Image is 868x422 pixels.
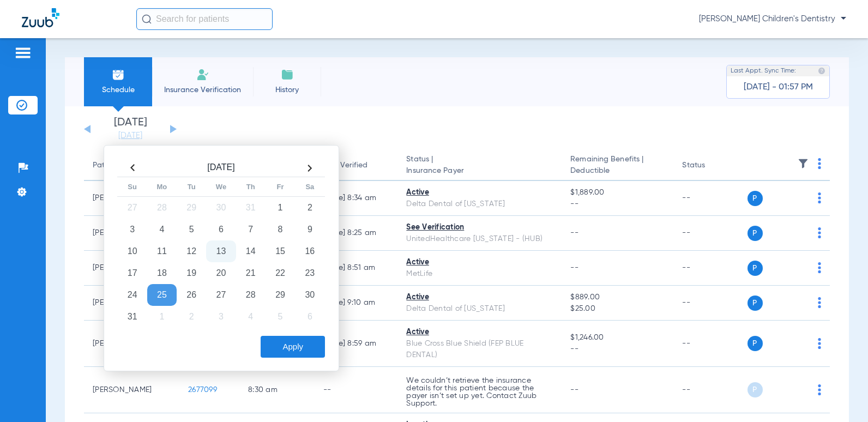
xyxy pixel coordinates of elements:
td: -- [673,286,747,321]
span: $889.00 [570,292,665,303]
td: 8:30 AM [239,367,314,413]
img: group-dot-blue.svg [818,192,821,203]
img: hamburger-icon [14,46,32,59]
td: [DATE] 8:34 AM [315,181,398,216]
img: Manual Insurance Verification [196,68,209,81]
td: -- [673,181,747,216]
img: group-dot-blue.svg [818,384,821,395]
div: Active [406,257,553,268]
img: group-dot-blue.svg [818,227,821,238]
span: 2677099 [188,386,217,394]
img: Schedule [112,68,125,81]
img: filter.svg [798,158,809,169]
img: Search Icon [142,14,152,24]
img: Zuub Logo [22,8,59,27]
td: [DATE] 9:10 AM [315,286,398,321]
td: [PERSON_NAME] [84,367,179,413]
span: P [748,296,763,311]
img: group-dot-blue.svg [818,297,821,308]
td: -- [673,251,747,286]
li: [DATE] [98,117,163,141]
span: Insurance Payer [406,165,553,177]
span: P [748,191,763,206]
th: Remaining Benefits | [562,150,673,181]
div: Delta Dental of [US_STATE] [406,198,553,210]
img: group-dot-blue.svg [818,262,821,273]
div: Active [406,292,553,303]
td: -- [673,216,747,251]
span: -- [570,343,665,355]
span: -- [570,229,578,237]
th: [DATE] [147,159,295,177]
div: Patient Name [93,160,141,171]
th: Status | [397,150,562,181]
td: -- [315,367,398,413]
span: History [261,85,313,95]
div: Delta Dental of [US_STATE] [406,303,553,315]
div: Last Verified [323,160,389,171]
span: -- [570,198,665,210]
span: P [748,226,763,241]
img: last sync help info [818,67,825,75]
td: [DATE] 8:51 AM [315,251,398,286]
div: Blue Cross Blue Shield (FEP BLUE DENTAL) [406,338,553,361]
span: Deductible [570,165,665,177]
td: [DATE] 8:25 AM [315,216,398,251]
span: $1,246.00 [570,332,665,343]
span: Insurance Verification [160,85,245,95]
td: -- [673,367,747,413]
img: group-dot-blue.svg [818,338,821,349]
span: Last Appt. Sync Time: [731,65,796,76]
div: See Verification [406,222,553,233]
div: MetLife [406,268,553,280]
th: Status [673,150,747,181]
input: Search for patients [136,8,273,30]
span: $25.00 [570,303,665,315]
div: Patient Name [93,160,171,171]
a: [DATE] [98,130,163,141]
button: Apply [261,336,325,358]
td: [DATE] 8:59 AM [315,321,398,367]
span: P [748,261,763,276]
span: $1,889.00 [570,187,665,198]
div: Active [406,187,553,198]
img: group-dot-blue.svg [818,158,821,169]
span: -- [570,264,578,272]
span: [DATE] - 01:57 PM [744,82,813,93]
span: P [748,382,763,397]
span: [PERSON_NAME] Children's Dentistry [699,14,846,25]
span: -- [570,386,578,394]
p: We couldn’t retrieve the insurance details for this patient because the payer isn’t set up yet. C... [406,377,553,407]
img: History [281,68,294,81]
div: Last Verified [323,160,367,171]
div: Active [406,327,553,338]
span: P [748,336,763,351]
span: Schedule [92,85,144,95]
div: UnitedHealthcare [US_STATE] - (HUB) [406,233,553,245]
td: -- [673,321,747,367]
